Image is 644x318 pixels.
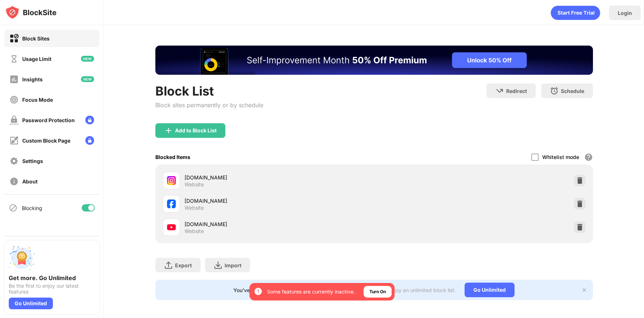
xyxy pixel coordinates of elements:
img: password-protection-off.svg [9,116,19,125]
div: Be the first to enjoy our latest features [9,283,95,295]
div: Blocked Items [155,154,190,160]
div: Add to Block List [175,128,217,133]
div: Insights [22,76,43,82]
img: insights-off.svg [9,75,19,84]
img: error-circle-white.svg [254,287,263,296]
div: Focus Mode [22,97,53,103]
img: favicons [167,199,176,208]
img: time-usage-off.svg [9,54,19,63]
div: Blocking [22,205,42,211]
div: Block List [155,84,263,98]
div: Turn On [369,288,386,295]
img: lock-menu.svg [85,136,94,145]
div: Website [185,181,204,188]
div: Some features are currently inactive. [267,288,355,295]
div: Export [175,262,192,268]
div: Block sites permanently or by schedule [155,101,263,109]
div: Usage Limit [22,56,51,62]
img: new-icon.svg [81,76,94,82]
img: new-icon.svg [81,56,94,62]
div: [DOMAIN_NAME] [185,220,374,228]
div: Schedule [561,88,584,94]
div: Website [185,228,204,234]
div: animation [551,5,600,20]
div: Go Unlimited [465,283,515,297]
div: Password Protection [22,117,75,123]
div: Block Sites [22,35,50,42]
div: Go Unlimited [9,298,53,309]
img: blocking-icon.svg [9,203,18,212]
img: about-off.svg [9,177,19,186]
img: customize-block-page-off.svg [9,136,19,145]
div: Whitelist mode [542,154,579,160]
img: favicons [167,223,176,232]
div: Redirect [506,88,527,94]
div: Custom Block Page [22,137,70,144]
div: [DOMAIN_NAME] [185,197,374,205]
div: Settings [22,158,43,164]
img: favicons [167,176,176,185]
div: Login [618,10,632,16]
img: settings-off.svg [9,156,19,166]
iframe: Banner [155,46,593,75]
div: Import [225,262,241,268]
img: lock-menu.svg [85,116,94,124]
img: focus-off.svg [9,95,19,104]
img: push-unlimited.svg [9,245,35,271]
img: block-on.svg [9,34,19,43]
div: You’ve reached your block list limit. [233,287,321,293]
img: x-button.svg [581,287,587,293]
div: Website [185,205,204,211]
div: Get more. Go Unlimited [9,274,95,282]
img: logo-blocksite.svg [5,5,57,20]
div: [DOMAIN_NAME] [185,174,374,181]
div: About [22,178,38,185]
